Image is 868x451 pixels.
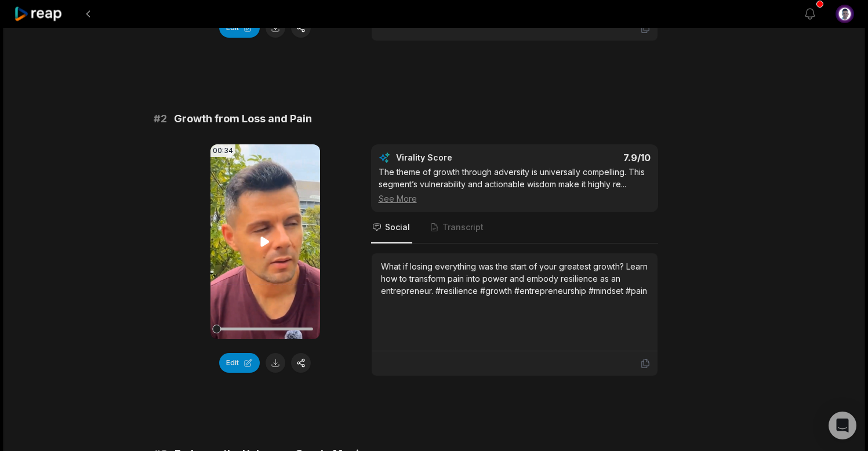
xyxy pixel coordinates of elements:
[526,152,651,163] div: 7.9 /10
[829,412,856,439] div: Open Intercom Messenger
[442,221,484,233] span: Transcript
[371,212,658,243] nav: Tabs
[396,152,521,163] div: Virality Score
[379,192,651,205] div: See More
[385,221,410,233] span: Social
[154,111,167,127] span: # 2
[174,111,312,127] span: Growth from Loss and Pain
[219,353,260,373] button: Edit
[219,18,260,38] button: Edit
[210,144,320,339] video: Your browser does not support mp4 format.
[379,166,651,205] div: The theme of growth through adversity is universally compelling. This segment’s vulnerability and...
[381,260,648,297] div: What if losing everything was the start of your greatest growth? Learn how to transform pain into...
